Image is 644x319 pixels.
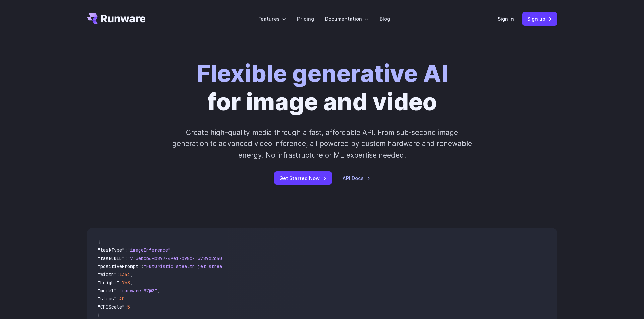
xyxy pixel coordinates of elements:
a: Sign in [498,15,514,23]
span: : [141,263,144,269]
span: , [130,271,133,277]
span: : [117,271,119,277]
span: , [125,296,127,302]
span: : [117,296,119,302]
h1: for image and video [196,59,448,116]
span: , [171,247,173,253]
span: "imageInference" [127,247,171,253]
span: , [157,288,160,294]
span: "Futuristic stealth jet streaking through a neon-lit cityscape with glowing purple exhaust" [144,263,390,269]
span: , [130,280,133,286]
a: Get Started Now [274,171,332,185]
span: "positivePrompt" [98,263,141,269]
span: : [117,288,119,294]
span: : [125,304,127,310]
span: "CFGScale" [98,304,125,310]
span: "model" [98,288,117,294]
a: Sign up [522,12,557,25]
span: } [98,312,100,318]
span: "taskUUID" [98,255,125,261]
span: : [125,255,127,261]
span: "width" [98,271,117,277]
span: "runware:97@2" [119,288,157,294]
span: 5 [127,304,130,310]
span: "taskType" [98,247,125,253]
span: "steps" [98,296,117,302]
span: 40 [119,296,125,302]
label: Features [258,15,286,23]
span: "7f3ebcb6-b897-49e1-b98c-f5789d2d40d7" [127,255,230,261]
strong: Flexible generative AI [196,59,448,88]
a: Pricing [297,15,314,23]
a: Blog [380,15,390,23]
span: 1344 [119,271,130,277]
span: : [125,247,127,253]
span: : [119,280,122,286]
a: Go to / [87,13,146,24]
a: API Docs [343,174,371,182]
span: "height" [98,280,119,286]
label: Documentation [325,15,369,23]
span: { [98,239,100,245]
p: Create high-quality media through a fast, affordable API. From sub-second image generation to adv... [171,127,473,161]
span: 768 [122,280,130,286]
